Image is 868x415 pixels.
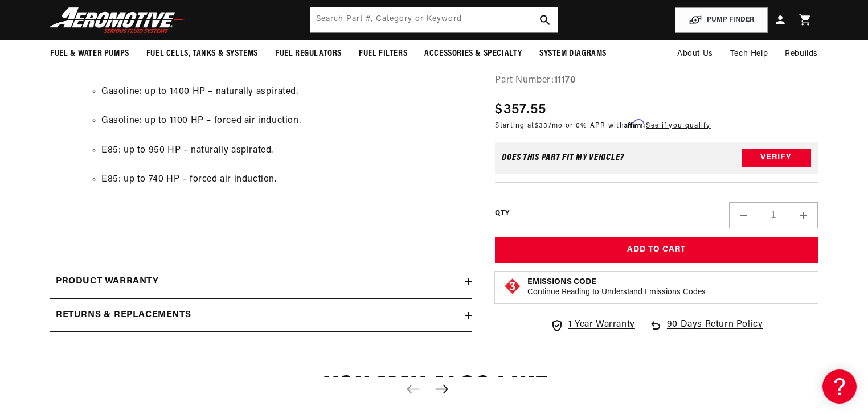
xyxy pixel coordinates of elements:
[527,278,596,286] strong: Emissions Code
[646,122,710,129] a: See if you qualify - Learn more about Affirm Financing (opens in modal)
[533,7,558,32] button: search button
[785,48,818,60] span: Rebuilds
[535,122,548,129] span: $33
[495,120,710,130] p: Starting at /mo or 0% APR with .
[527,277,706,298] button: Emissions CodeContinue Reading to Understand Emissions Codes
[550,318,635,332] a: 1 Year Warranty
[42,40,138,67] summary: Fuel & Water Pumps
[275,48,342,60] span: Fuel Regulators
[429,377,454,402] button: Next slide
[46,7,189,34] img: Aeromotive
[310,7,558,32] input: Search by Part Number, Category or Keyword
[503,277,522,295] img: Emissions code
[722,40,776,68] summary: Tech Help
[350,40,416,67] summary: Fuel Filters
[776,40,826,68] summary: Rebuilds
[101,143,466,158] li: E85: up to 950 HP – naturally aspirated.
[101,114,466,129] li: Gasoline: up to 1100 HP – forced air induction.
[101,172,466,187] li: E85: up to 740 HP – forced air induction.
[730,48,768,60] span: Tech Help
[495,73,818,88] div: Part Number:
[400,377,425,402] button: Previous slide
[416,40,531,67] summary: Accessories & Specialty
[502,153,624,162] div: Does This part fit My vehicle?
[531,40,615,67] summary: System Diagrams
[667,318,763,344] span: 90 Days Return Policy
[527,287,706,298] p: Continue Reading to Understand Emissions Codes
[146,48,258,60] span: Fuel Cells, Tanks & Systems
[79,56,466,233] li: :
[675,7,768,33] button: PUMP FINDER
[50,48,129,60] span: Fuel & Water Pumps
[742,149,811,167] button: Verify
[138,40,267,67] summary: Fuel Cells, Tanks & Systems
[56,308,191,323] h2: Returns & replacements
[424,48,522,60] span: Accessories & Specialty
[50,299,472,332] summary: Returns & replacements
[359,48,407,60] span: Fuel Filters
[669,40,722,68] a: About Us
[495,209,509,219] label: QTY
[649,318,763,344] a: 90 Days Return Policy
[568,318,635,332] span: 1 Year Warranty
[677,50,713,58] span: About Us
[101,85,466,100] li: Gasoline: up to 1400 HP – naturally aspirated.
[539,48,607,60] span: System Diagrams
[267,40,350,67] summary: Fuel Regulators
[495,99,546,120] span: $357.55
[50,265,472,298] summary: Product warranty
[22,375,846,402] h2: You may also like
[495,237,818,263] button: Add to Cart
[56,274,159,289] h2: Product warranty
[554,76,576,85] strong: 11170
[624,119,644,128] span: Affirm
